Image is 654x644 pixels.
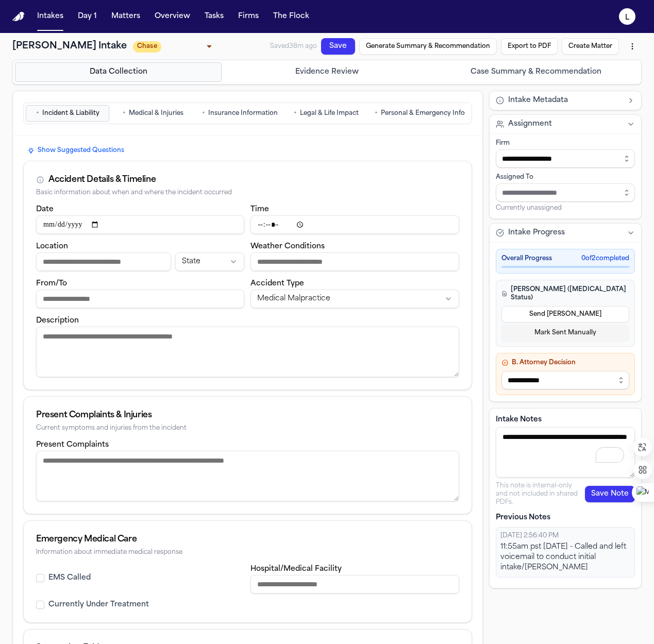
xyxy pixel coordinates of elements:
textarea: Present complaints [36,451,459,501]
span: Personal & Emergency Info [381,109,465,117]
button: Go to Data Collection step [15,62,222,82]
label: Hospital/Medical Facility [250,565,342,573]
div: Current symptoms and injuries from the incident [36,425,459,432]
button: Intake Metadata [490,91,641,110]
input: Incident date [36,215,244,234]
button: Save Note [585,486,635,502]
label: From/To [36,280,67,287]
input: Hospital or medical facility [250,575,459,594]
label: Location [36,243,68,250]
span: • [375,108,378,118]
button: Intakes [33,7,68,26]
button: Go to Incident & Liability [26,105,109,122]
label: Present Complaints [36,441,109,449]
span: Chase [133,41,161,53]
button: Go to Personal & Emergency Info [370,105,469,122]
h4: [PERSON_NAME] ([MEDICAL_DATA] Status) [501,285,629,302]
button: Save [321,38,355,55]
h1: [PERSON_NAME] Intake [12,39,127,54]
span: Overall Progress [501,255,552,263]
button: Firms [234,7,263,26]
span: • [202,108,205,118]
button: Go to Insurance Information [197,105,282,122]
div: Basic information about when and where the incident occurred [36,189,459,197]
span: Intake Progress [508,228,565,238]
button: Day 1 [74,7,101,26]
button: More actions [623,37,642,56]
span: 0 of 2 completed [581,255,629,263]
button: Send [PERSON_NAME] [501,306,629,323]
span: Currently unassigned [496,204,562,212]
label: Description [36,317,79,325]
a: Home [12,12,25,22]
span: • [294,108,297,118]
div: [DATE] 2:56:40 PM [500,532,630,540]
label: Accident Type [250,280,304,287]
span: Intake Metadata [508,95,568,106]
button: The Flock [269,7,313,26]
div: Emergency Medical Care [36,533,459,546]
textarea: Incident description [36,327,459,377]
button: Assignment [490,115,641,133]
span: Insurance Information [208,109,278,117]
p: This note is internal-only and not included in shared PDFs. [496,482,585,506]
p: Previous Notes [496,513,635,523]
img: Finch Logo [12,12,25,22]
button: Export to PDF [501,38,558,55]
input: Select firm [496,149,635,168]
span: Incident & Liability [42,109,99,117]
button: Matters [107,7,144,26]
button: Go to Legal & Life Impact [284,105,368,122]
div: Firm [496,139,635,147]
button: Go to Evidence Review step [224,62,430,82]
button: Show Suggested Questions [23,144,128,157]
div: Information about immediate medical response [36,549,459,556]
button: Overview [150,7,194,26]
input: Assign to staff member [496,183,635,202]
h4: B. Attorney Decision [501,359,629,367]
button: Generate Summary & Recommendation [359,38,497,55]
input: Incident time [250,215,459,234]
button: Tasks [200,7,228,26]
div: Update intake status [133,39,215,54]
input: Weather conditions [250,252,459,271]
div: 11:55am pst [DATE] - Called and left voicemail to conduct initial intake/[PERSON_NAME] [500,542,630,573]
span: Legal & Life Impact [300,109,359,117]
input: Incident location [36,252,171,271]
text: L [625,14,629,21]
label: Intake Notes [496,415,635,425]
button: Go to Case Summary & Recommendation step [432,62,639,82]
input: From/To destination [36,290,244,308]
span: Assignment [508,119,552,129]
button: Incident state [175,252,245,271]
span: • [123,108,126,118]
label: Weather Conditions [250,243,325,250]
div: Accident Details & Timeline [48,174,156,186]
label: EMS Called [48,573,91,583]
button: Create Matter [562,38,619,55]
span: • [36,108,39,118]
div: Assigned To [496,173,635,181]
div: Present Complaints & Injuries [36,409,459,421]
button: Go to Medical & Injuries [111,105,195,122]
span: Saved 38m ago [270,43,317,49]
nav: Intake steps [15,62,639,82]
label: Time [250,206,269,213]
button: Mark Sent Manually [501,325,629,341]
label: Currently Under Treatment [48,600,149,610]
label: Date [36,206,54,213]
span: Medical & Injuries [129,109,183,117]
button: Intake Progress [490,224,641,242]
textarea: To enrich screen reader interactions, please activate Accessibility in Grammarly extension settings [496,427,635,478]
